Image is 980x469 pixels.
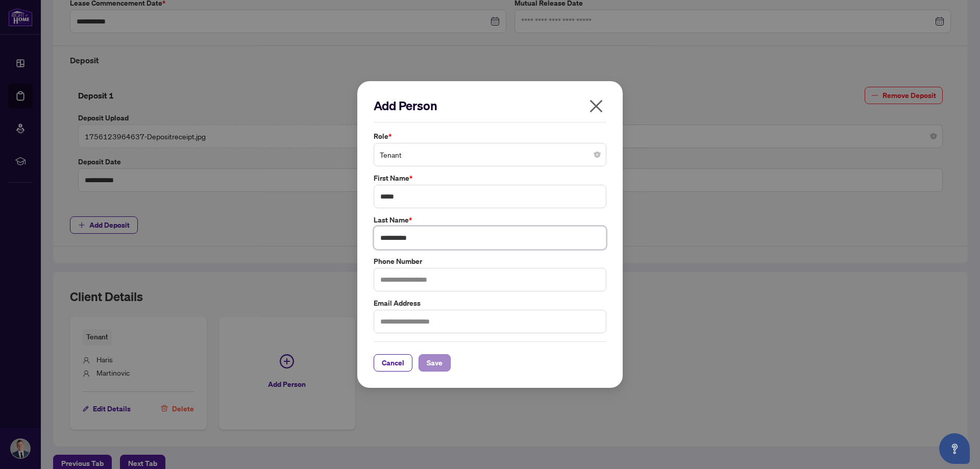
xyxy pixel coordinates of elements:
[382,355,404,371] span: Cancel
[374,172,606,184] label: First Name
[374,354,412,372] button: Cancel
[419,354,451,372] button: Save
[594,152,600,158] span: close-circle
[588,98,604,114] span: close
[427,355,443,371] span: Save
[374,131,606,142] label: Role
[939,433,970,464] button: Open asap
[374,256,606,267] label: Phone Number
[374,214,606,226] label: Last Name
[374,97,606,114] h2: Add Person
[380,145,600,164] span: Tenant
[374,298,606,309] label: Email Address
